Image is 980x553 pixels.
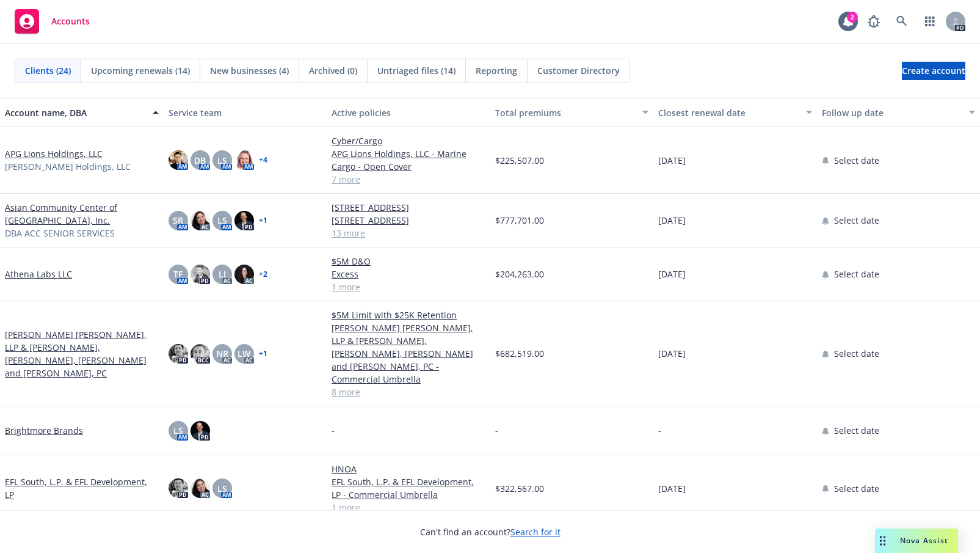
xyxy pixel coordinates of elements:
[658,482,686,495] span: [DATE]
[495,268,544,280] span: $204,263.00
[219,268,226,280] span: LI
[495,347,544,360] span: $682,519.00
[5,201,159,227] a: Asian Community Center of [GEOGRAPHIC_DATA], Inc.
[5,424,83,437] a: Brightmore Brands
[191,478,210,498] img: photo
[332,309,485,321] a: $5M Limit with $25K Retention
[173,268,183,280] span: TF
[658,347,686,360] span: [DATE]
[5,147,103,160] a: APG Lions Holdings, LLC
[5,106,145,119] div: Account name, DBA
[658,154,686,167] span: [DATE]
[476,64,517,77] span: Reporting
[332,475,485,501] a: EFL South, L.P. & EFL Development, LP - Commercial Umbrella
[332,214,485,227] a: [STREET_ADDRESS]
[234,265,254,284] img: photo
[332,386,485,398] a: 8 more
[918,9,942,34] a: Switch app
[332,268,485,280] a: Excess
[332,147,485,173] a: APG Lions Holdings, LLC - Marine Cargo - Open Cover
[191,265,210,284] img: photo
[259,217,267,224] a: + 1
[217,482,227,495] span: LS
[332,227,485,240] a: 13 more
[495,154,544,167] span: $225,507.00
[495,106,636,119] div: Total premiums
[902,62,965,80] a: Create account
[332,424,335,437] span: -
[902,59,965,82] span: Create account
[91,64,190,77] span: Upcoming renewals (14)
[862,9,886,34] a: Report a Bug
[25,64,71,77] span: Clients (24)
[332,255,485,268] a: $5M D&O
[217,154,227,167] span: LS
[658,214,686,227] span: [DATE]
[169,106,322,119] div: Service team
[332,280,485,293] a: 1 more
[537,64,620,77] span: Customer Directory
[5,160,131,173] span: [PERSON_NAME] Holdings, LLC
[658,106,799,119] div: Closest renewal date
[191,344,210,364] img: photo
[834,424,879,437] span: Select date
[259,271,267,278] a: + 2
[5,227,115,240] span: DBA ACC SENIOR SERVICES
[658,424,661,437] span: -
[259,156,267,164] a: + 4
[495,214,544,227] span: $777,701.00
[216,347,228,360] span: NR
[490,98,654,127] button: Total premiums
[169,150,188,170] img: photo
[847,12,858,23] div: 2
[332,106,485,119] div: Active policies
[822,106,962,119] div: Follow up date
[658,268,686,280] span: [DATE]
[234,211,254,230] img: photo
[169,478,188,498] img: photo
[5,475,159,501] a: EFL South, L.P. & EFL Development, LP
[332,173,485,186] a: 7 more
[164,98,327,127] button: Service team
[259,350,267,357] a: + 1
[332,463,485,475] a: HNOA
[510,526,561,538] a: Search for it
[900,535,948,546] span: Nova Assist
[5,268,72,280] a: Athena Labs LLC
[51,16,90,26] span: Accounts
[327,98,490,127] button: Active policies
[875,529,890,553] div: Drag to move
[173,214,183,227] span: SR
[890,9,914,34] a: Search
[332,201,485,214] a: [STREET_ADDRESS]
[834,154,879,167] span: Select date
[332,321,485,386] a: [PERSON_NAME] [PERSON_NAME], LLP & [PERSON_NAME], [PERSON_NAME], [PERSON_NAME] and [PERSON_NAME],...
[5,328,159,379] a: [PERSON_NAME] [PERSON_NAME], LLP & [PERSON_NAME], [PERSON_NAME], [PERSON_NAME] and [PERSON_NAME], PC
[194,154,206,167] span: DB
[210,64,289,77] span: New businesses (4)
[332,501,485,514] a: 1 more
[377,64,456,77] span: Untriaged files (14)
[173,424,183,437] span: LS
[834,214,879,227] span: Select date
[420,526,561,538] span: Can't find an account?
[234,150,254,170] img: photo
[169,344,188,364] img: photo
[10,4,95,38] a: Accounts
[834,347,879,360] span: Select date
[653,98,817,127] button: Closest renewal date
[834,482,879,495] span: Select date
[495,424,498,437] span: -
[834,268,879,280] span: Select date
[309,64,357,77] span: Archived (0)
[191,211,210,230] img: photo
[191,421,210,441] img: photo
[217,214,227,227] span: LS
[238,347,250,360] span: LW
[332,134,485,147] a: Cyber/Cargo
